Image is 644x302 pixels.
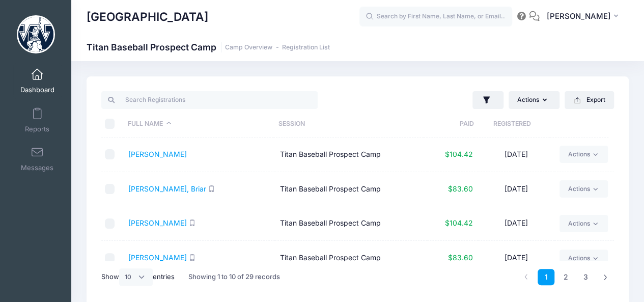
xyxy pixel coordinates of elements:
h1: Titan Baseball Prospect Camp [87,42,330,52]
td: Titan Baseball Prospect Camp [275,206,427,241]
th: Registered: activate to sort column ascending [474,111,550,138]
a: Actions [559,215,608,232]
i: SMS enabled [189,254,195,261]
span: Dashboard [20,86,54,95]
select: Showentries [119,268,153,286]
a: Camp Overview [225,44,272,51]
span: $104.42 [445,150,473,158]
i: SMS enabled [189,219,195,226]
a: [PERSON_NAME], Briar [128,184,206,193]
a: Actions [559,180,608,198]
img: Westminster College [17,15,55,53]
td: [DATE] [478,172,554,207]
span: $104.42 [445,218,473,227]
th: Paid: activate to sort column ascending [424,111,474,138]
button: [PERSON_NAME] [540,5,629,29]
a: Registration List [282,44,330,51]
td: Titan Baseball Prospect Camp [275,172,427,207]
div: Showing 1 to 10 of 29 records [188,265,280,289]
input: Search Registrations [101,91,318,108]
td: [DATE] [478,241,554,276]
td: Titan Baseball Prospect Camp [275,138,427,172]
input: Search by First Name, Last Name, or Email... [359,7,512,27]
th: Session: activate to sort column ascending [273,111,424,138]
a: [PERSON_NAME] [128,218,187,227]
button: Export [565,91,614,108]
a: Actions [559,250,608,267]
span: [PERSON_NAME] [546,11,610,22]
a: Reports [13,102,62,138]
i: SMS enabled [208,185,215,192]
span: Reports [25,125,49,133]
h1: [GEOGRAPHIC_DATA] [87,5,208,29]
td: [DATE] [478,206,554,241]
a: 2 [557,269,574,286]
a: 1 [538,269,554,286]
a: [PERSON_NAME] [128,150,187,158]
a: 3 [577,269,594,286]
span: $83.60 [448,184,473,193]
label: Show entries [101,268,175,286]
a: Messages [13,141,62,177]
button: Actions [509,91,559,108]
span: $83.60 [448,253,473,262]
a: [PERSON_NAME] [128,253,187,262]
span: Messages [21,164,53,173]
a: Actions [559,146,608,163]
td: [DATE] [478,138,554,172]
td: Titan Baseball Prospect Camp [275,241,427,276]
th: Full Name: activate to sort column descending [123,111,273,138]
a: Dashboard [13,63,62,99]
